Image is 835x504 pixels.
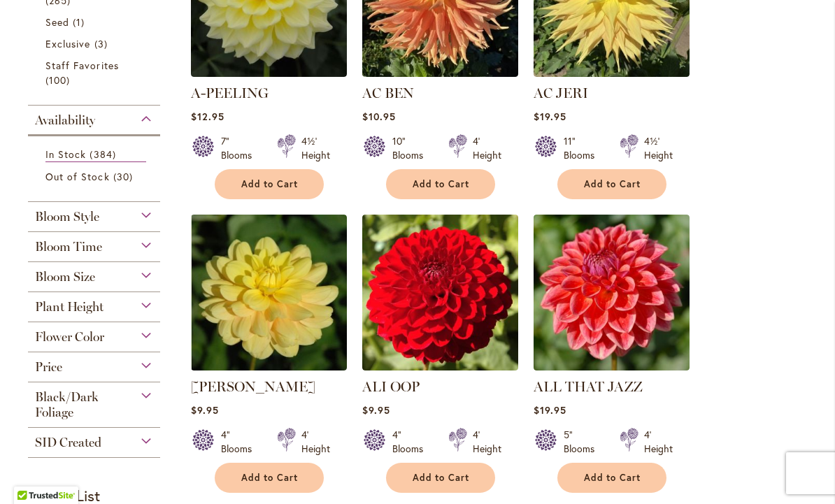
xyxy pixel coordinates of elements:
button: Add to Cart [215,169,324,199]
a: ALI OOP [362,378,420,395]
a: Staff Favorites [45,58,146,87]
span: Bloom Size [35,269,95,285]
div: 4" Blooms [392,428,431,456]
span: $10.95 [362,110,396,123]
a: A-Peeling [191,66,347,80]
span: Staff Favorites [45,59,119,72]
span: Black/Dark Foliage [35,389,99,420]
div: 4" Blooms [221,428,260,456]
span: $19.95 [534,403,566,417]
span: In Stock [45,147,86,161]
span: Bloom Style [35,209,99,224]
img: AHOY MATEY [191,215,347,370]
span: 3 [94,36,111,51]
a: AC BEN [362,66,518,80]
span: 30 [113,169,136,184]
span: $9.95 [191,403,219,417]
button: Add to Cart [386,169,495,199]
button: Add to Cart [215,463,324,493]
a: ALL THAT JAZZ [534,360,690,373]
span: Bloom Time [35,239,102,254]
div: 7" Blooms [221,134,260,162]
div: 5" Blooms [564,428,603,456]
span: Add to Cart [584,178,641,190]
div: 11" Blooms [564,134,603,162]
span: $9.95 [362,403,390,417]
a: Seed [45,15,146,29]
img: ALI OOP [362,215,518,370]
a: AC JERI [534,85,588,101]
a: ALL THAT JAZZ [534,378,643,395]
a: Out of Stock 30 [45,169,146,184]
a: A-PEELING [191,85,269,101]
a: [PERSON_NAME] [191,378,315,395]
iframe: Launch Accessibility Center [10,454,50,494]
a: AC Jeri [534,66,690,80]
span: 1 [73,15,88,29]
button: Add to Cart [557,169,666,199]
button: Add to Cart [386,463,495,493]
div: 4' Height [644,428,673,456]
a: In Stock 384 [45,147,146,162]
span: Add to Cart [584,472,641,484]
span: Availability [35,113,95,128]
span: SID Created [35,435,101,450]
span: 100 [45,73,73,87]
a: Exclusive [45,36,146,51]
img: ALL THAT JAZZ [534,215,690,370]
a: AC BEN [362,85,414,101]
div: 4½' Height [301,134,330,162]
div: 10" Blooms [392,134,431,162]
span: Add to Cart [241,472,299,484]
div: 4' Height [301,428,330,456]
span: Add to Cart [413,178,470,190]
div: 4' Height [473,428,501,456]
a: ALI OOP [362,360,518,373]
button: Add to Cart [557,463,666,493]
span: 384 [90,147,119,161]
span: Seed [45,15,69,29]
span: Add to Cart [413,472,470,484]
span: Exclusive [45,37,90,50]
a: AHOY MATEY [191,360,347,373]
div: 4½' Height [644,134,673,162]
span: $19.95 [534,110,566,123]
span: Add to Cart [241,178,299,190]
span: Plant Height [35,299,104,315]
span: $12.95 [191,110,224,123]
span: Out of Stock [45,170,110,183]
span: Price [35,359,62,375]
span: Flower Color [35,329,104,345]
div: 4' Height [473,134,501,162]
